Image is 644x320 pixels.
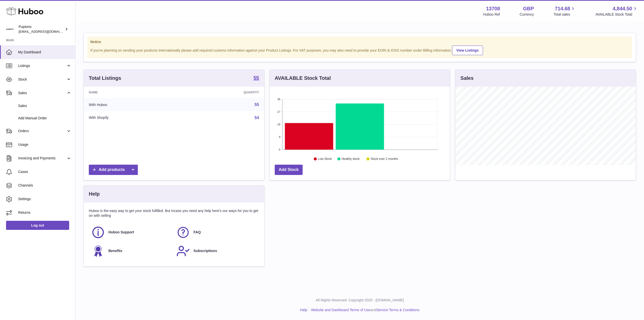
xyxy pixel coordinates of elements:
[553,5,576,17] a: 714.68 Total sales
[176,244,256,258] a: Subscriptions
[18,129,66,133] span: Orders
[18,156,66,161] span: Invoicing and Payments
[483,12,500,17] div: Huboo Ref
[108,248,122,253] span: Benefits
[595,5,638,17] a: 4,844.50 AVAILABLE Stock Total
[18,50,71,55] span: My Dashboard
[255,116,259,120] a: 54
[18,116,71,121] span: Add Manual Order
[6,221,69,230] a: Log out
[176,226,256,239] a: FAQ
[275,75,331,82] h3: AVAILABLE Stock Total
[520,12,534,17] div: Currency
[91,226,171,239] a: Huboo Support
[523,5,534,12] strong: GBP
[18,169,71,174] span: Cases
[253,75,259,81] a: 55
[253,75,259,80] strong: 55
[341,157,360,161] text: Healthy stock
[311,308,370,312] a: Website and Dashboard Terms of Use
[275,165,303,175] a: Add Stock
[277,110,280,113] text: 27
[19,24,64,34] div: Puptons
[90,40,629,44] strong: Notice
[84,111,181,124] td: With Shopify
[277,123,280,126] text: 18
[108,230,134,235] span: Huboo Support
[595,12,638,17] span: AVAILABLE Stock Total
[613,5,632,12] span: 4,844.50
[553,12,576,17] span: Total sales
[91,244,171,258] a: Benefits
[6,25,14,33] img: hello@puptons.com
[460,75,473,82] h3: Sales
[309,308,419,312] li: and
[486,5,500,12] strong: 13708
[318,157,332,161] text: Low Stock
[18,197,71,201] span: Settings
[79,298,640,303] p: All Rights Reserved. Copyright 2025 - [DOMAIN_NAME]
[89,208,259,218] p: Huboo is the easy way to get your stock fulfilled. But incase you need any help here's our ways f...
[89,165,138,175] a: Add products
[279,135,280,138] text: 9
[277,98,280,101] text: 36
[18,183,71,188] span: Channels
[18,77,66,82] span: Stock
[18,142,71,147] span: Usage
[376,308,420,312] a: Service Terms & Conditions
[18,91,66,95] span: Sales
[84,98,181,111] td: With Huboo
[555,5,570,12] span: 714.68
[89,191,100,197] h3: Help
[371,157,398,161] text: Stock over 2 months
[19,29,74,33] span: [EMAIL_ADDRESS][DOMAIN_NAME]
[18,103,71,108] span: Sales
[84,87,181,98] th: Name
[89,75,121,82] h3: Total Listings
[452,46,483,55] a: View Listings
[193,248,217,253] span: Subscriptions
[255,102,259,107] a: 55
[181,87,264,98] th: Quantity
[279,148,280,151] text: 0
[90,45,629,55] div: If you're planning on sending your products internationally please add required customs informati...
[193,230,201,235] span: FAQ
[300,308,307,312] a: Help
[18,210,71,215] span: Returns
[18,63,66,68] span: Listings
